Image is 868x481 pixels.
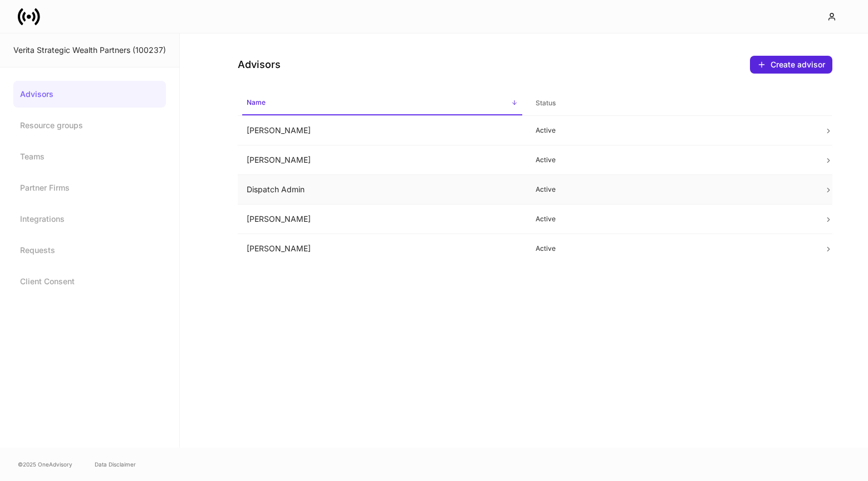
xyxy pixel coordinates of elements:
a: Partner Firms [13,174,166,201]
h6: Status [536,98,556,108]
p: Active [536,126,807,135]
p: Active [536,244,807,253]
p: Active [536,156,807,164]
span: Name [242,91,522,115]
a: Teams [13,143,166,170]
span: Status [531,92,811,115]
a: Advisors [13,81,166,108]
h6: Name [247,97,266,108]
a: Resource groups [13,112,166,139]
p: Active [536,185,807,194]
td: Dispatch Admin [238,175,527,205]
a: Integrations [13,206,166,232]
td: [PERSON_NAME] [238,234,527,264]
td: [PERSON_NAME] [238,145,527,175]
div: Create advisor [771,59,825,70]
td: [PERSON_NAME] [238,116,527,145]
a: Requests [13,237,166,264]
p: Active [536,215,807,224]
td: [PERSON_NAME] [238,205,527,234]
a: Client Consent [13,268,166,295]
a: Data Disclaimer [95,460,136,469]
h4: Advisors [238,58,281,71]
div: Verita Strategic Wealth Partners (100237) [13,45,166,56]
span: © 2025 OneAdvisory [18,460,72,469]
button: Create advisor [750,56,832,74]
